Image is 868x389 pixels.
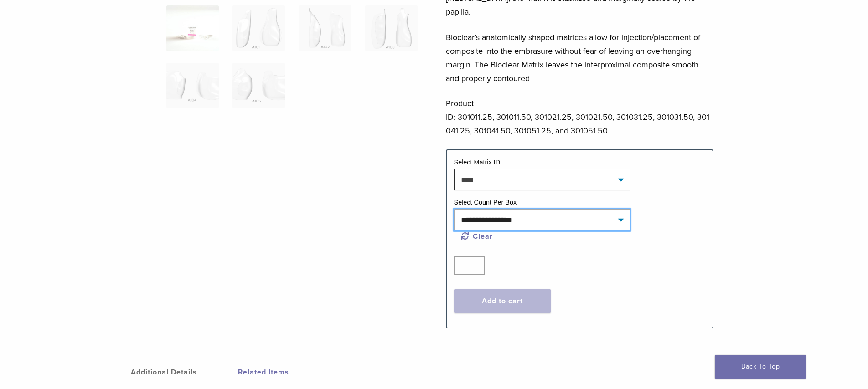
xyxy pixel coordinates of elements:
[166,5,219,51] img: Anterior-Original-A-Series-Matrices-324x324.jpg
[454,199,517,206] label: Select Count Per Box
[131,359,238,385] a: Additional Details
[446,31,714,85] p: Bioclear’s anatomically shaped matrices allow for injection/placement of composite into the embra...
[166,63,219,108] img: Original Anterior Matrix - A Series - Image 5
[446,97,714,138] p: Product ID: 301011.25, 301011.50, 301021.25, 301021.50, 301031.25, 301031.50, 301041.25, 301041.5...
[232,5,285,51] img: Original Anterior Matrix - A Series - Image 2
[299,5,351,51] img: Original Anterior Matrix - A Series - Image 3
[715,355,806,379] a: Back To Top
[232,63,285,108] img: Original Anterior Matrix - A Series - Image 6
[454,289,551,313] button: Add to cart
[454,159,501,166] label: Select Matrix ID
[238,359,345,385] a: Related Items
[365,5,418,51] img: Original Anterior Matrix - A Series - Image 4
[461,232,493,241] a: Clear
